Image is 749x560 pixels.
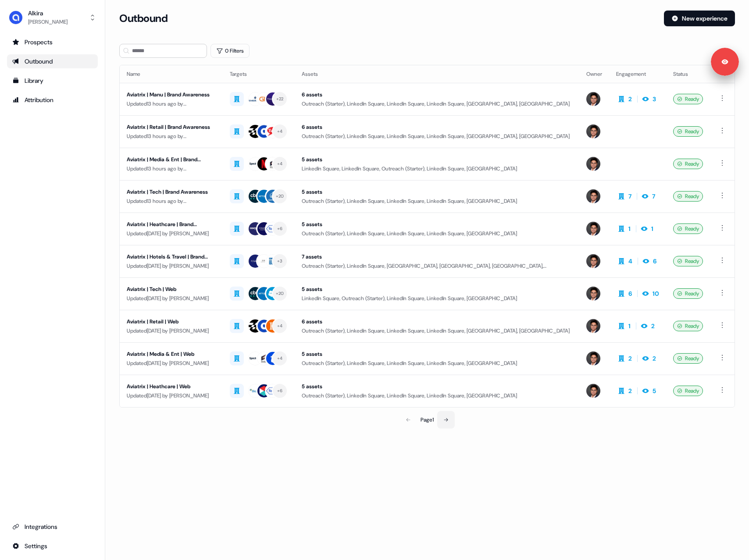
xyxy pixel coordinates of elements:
[120,65,223,83] th: Name
[586,351,600,365] img: Hugh
[127,262,216,270] div: Updated [DATE] by [PERSON_NAME]
[7,539,98,553] button: Go to integrations
[127,317,216,326] div: Aviatrix | Retail | Web
[276,95,284,103] div: + 22
[302,317,572,326] div: 6 assets
[673,256,703,266] div: Ready
[302,262,572,270] div: Outreach (Starter), LinkedIn Square, [GEOGRAPHIC_DATA], [GEOGRAPHIC_DATA], [GEOGRAPHIC_DATA], [GE...
[277,354,283,362] div: + 4
[653,95,656,103] div: 3
[119,12,168,25] h3: Outbound
[7,93,98,107] a: Go to attribution
[7,54,98,68] a: Go to outbound experience
[673,191,703,202] div: Ready
[302,350,572,358] div: 5 assets
[28,18,68,26] div: [PERSON_NAME]
[421,415,434,424] div: Page 1
[609,65,666,83] th: Engagement
[651,322,655,330] div: 2
[127,220,216,229] div: Aviatrix | Heathcare | Brand Awareness
[12,542,93,550] div: Settings
[295,65,579,83] th: Assets
[628,95,632,103] div: 2
[673,159,703,169] div: Ready
[666,65,710,83] th: Status
[586,254,600,268] img: Hugh
[628,257,632,266] div: 4
[127,155,216,164] div: Aviatrix | Media & Ent | Brand Awareness
[210,44,250,58] button: 0 Filters
[652,192,655,201] div: 7
[653,257,656,266] div: 6
[302,197,572,206] div: Outreach (Starter), LinkedIn Square, LinkedIn Square, LinkedIn Square, [GEOGRAPHIC_DATA]
[127,99,216,108] div: Updated 13 hours ago by [PERSON_NAME]
[302,391,572,400] div: Outreach (Starter), LinkedIn Square, LinkedIn Square, LinkedIn Square, [GEOGRAPHIC_DATA]
[628,322,631,330] div: 1
[302,252,572,261] div: 7 assets
[302,229,572,238] div: Outreach (Starter), LinkedIn Square, LinkedIn Square, LinkedIn Square, [GEOGRAPHIC_DATA]
[127,197,216,206] div: Updated 13 hours ago by [PERSON_NAME]
[302,155,572,164] div: 5 assets
[277,257,283,265] div: + 3
[586,124,600,138] img: Hugh
[628,224,631,233] div: 1
[7,74,98,88] a: Go to templates
[586,222,600,236] img: Hugh
[127,123,216,131] div: Aviatrix | Retail | Brand Awareness
[7,35,98,49] a: Go to prospects
[12,38,93,46] div: Prospects
[302,294,572,303] div: LinkedIn Square, Outreach (Starter), LinkedIn Square, LinkedIn Square, [GEOGRAPHIC_DATA]
[673,288,703,299] div: Ready
[673,94,703,104] div: Ready
[302,132,572,141] div: Outreach (Starter), LinkedIn Square, LinkedIn Square, LinkedIn Square, [GEOGRAPHIC_DATA], [GEOGRA...
[276,192,284,200] div: + 20
[127,350,216,358] div: Aviatrix | Media & Ent | Web
[302,326,572,335] div: Outreach (Starter), LinkedIn Square, LinkedIn Square, LinkedIn Square, [GEOGRAPHIC_DATA], [GEOGRA...
[586,157,600,171] img: Hugh
[673,353,703,364] div: Ready
[664,11,735,26] button: New experience
[302,382,572,391] div: 5 assets
[28,9,68,18] div: Alkira
[127,391,216,400] div: Updated [DATE] by [PERSON_NAME]
[302,164,572,173] div: LinkedIn Square, LinkedIn Square, Outreach (Starter), LinkedIn Square, [GEOGRAPHIC_DATA]
[7,7,98,28] button: Alkira[PERSON_NAME]
[277,128,283,135] div: + 4
[586,92,600,106] img: Hugh
[628,386,632,395] div: 2
[127,382,216,391] div: Aviatrix | Heathcare | Web
[302,123,572,131] div: 6 assets
[223,65,295,83] th: Targets
[673,386,703,396] div: Ready
[127,188,216,196] div: Aviatrix | Tech | Brand Awareness
[277,160,283,168] div: + 4
[302,359,572,368] div: Outreach (Starter), LinkedIn Square, LinkedIn Square, LinkedIn Square, [GEOGRAPHIC_DATA]
[302,99,572,108] div: Outreach (Starter), LinkedIn Square, LinkedIn Square, LinkedIn Square, [GEOGRAPHIC_DATA], [GEOGRA...
[586,319,600,333] img: Hugh
[651,224,653,233] div: 1
[653,289,659,298] div: 10
[12,57,93,66] div: Outbound
[12,522,93,531] div: Integrations
[653,386,656,395] div: 5
[673,321,703,331] div: Ready
[277,225,283,233] div: + 6
[12,96,93,104] div: Attribution
[586,189,600,203] img: Hugh
[302,285,572,294] div: 5 assets
[628,192,631,201] div: 7
[127,294,216,303] div: Updated [DATE] by [PERSON_NAME]
[277,322,283,330] div: + 4
[277,387,283,395] div: + 6
[579,65,609,83] th: Owner
[127,285,216,294] div: Aviatrix | Tech | Web
[7,520,98,534] a: Go to integrations
[628,289,632,298] div: 6
[628,354,632,363] div: 2
[127,164,216,173] div: Updated 13 hours ago by [PERSON_NAME]
[127,326,216,335] div: Updated [DATE] by [PERSON_NAME]
[302,220,572,229] div: 5 assets
[127,229,216,238] div: Updated [DATE] by [PERSON_NAME]
[127,132,216,141] div: Updated 13 hours ago by [PERSON_NAME]
[302,188,572,196] div: 5 assets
